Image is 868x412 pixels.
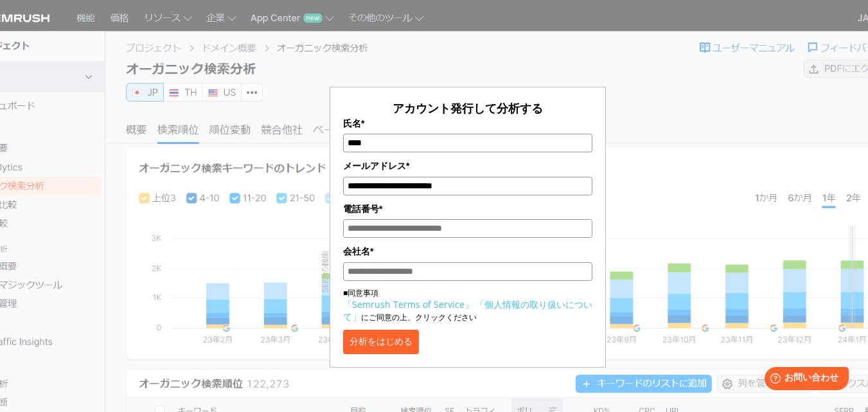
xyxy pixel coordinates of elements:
[343,298,592,323] a: 「個人情報の取り扱いについて」
[343,298,474,310] a: 「Semrush Terms of Service」
[343,202,592,216] label: 電話番号*
[343,159,592,173] label: メールアドレス*
[393,100,543,116] span: アカウント発行して分析する
[754,362,854,398] iframe: Help widget launcher
[343,330,419,354] button: 分析をはじめる
[343,287,592,323] p: ■同意事項 にご同意の上、クリックください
